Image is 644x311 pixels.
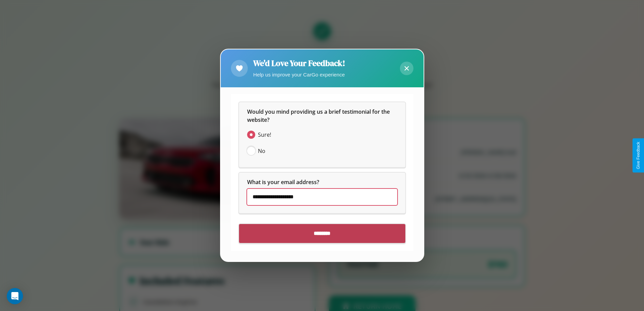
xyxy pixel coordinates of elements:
span: Sure! [258,131,271,139]
span: No [258,147,265,155]
div: Give Feedback [636,142,641,169]
p: Help us improve your CarGo experience [253,70,345,79]
span: What is your email address? [247,179,319,186]
h2: We'd Love Your Feedback! [253,58,345,69]
span: Would you mind providing us a brief testimonial for the website? [247,108,391,124]
div: Open Intercom Messenger [7,288,23,304]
